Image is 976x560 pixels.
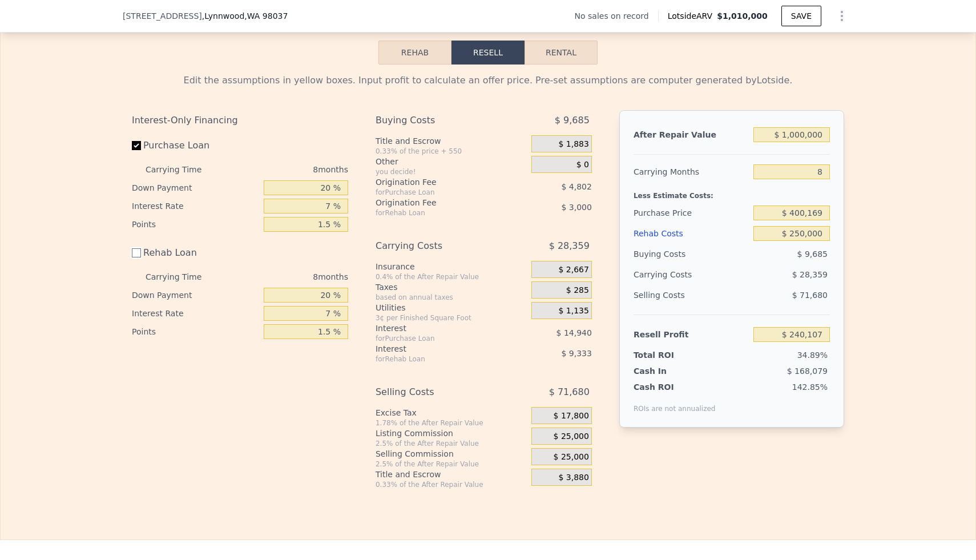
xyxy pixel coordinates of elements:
div: Buying Costs [376,110,503,131]
div: Points [132,215,259,233]
span: $ 2,667 [558,265,588,275]
input: Purchase Loan [132,141,141,150]
div: After Repair Value [634,124,749,145]
span: $1,010,000 [717,11,768,21]
div: Buying Costs [634,244,749,264]
div: Resell Profit [634,324,749,345]
div: Interest [376,343,503,354]
button: SAVE [781,6,821,26]
span: $ 285 [566,285,589,296]
div: Selling Costs [376,382,503,402]
div: Carrying Costs [376,236,503,256]
div: 3¢ per Finished Square Foot [376,313,527,323]
span: , Lynnwood [202,10,288,22]
div: Carrying Costs [634,264,705,285]
div: for Purchase Loan [376,188,503,197]
input: Rehab Loan [132,248,141,257]
div: Edit the assumptions in yellow boxes. Input profit to calculate an offer price. Pre-set assumptio... [132,74,844,87]
div: 8 months [224,268,348,286]
div: No sales on record [575,10,658,22]
div: you decide! [376,167,527,176]
div: Carrying Time [146,160,220,179]
div: for Rehab Loan [376,354,503,364]
span: $ 168,079 [787,366,828,376]
div: Interest-Only Financing [132,110,348,131]
span: [STREET_ADDRESS] [123,10,202,22]
div: Less Estimate Costs: [634,182,830,203]
button: Show Options [830,5,853,27]
div: Selling Costs [634,285,749,305]
span: $ 0 [576,160,589,170]
span: $ 3,000 [561,203,591,212]
div: Cash In [634,365,705,377]
div: 1.78% of the After Repair Value [376,418,527,428]
div: Utilities [376,302,527,313]
div: Total ROI [634,349,705,361]
div: Purchase Price [634,203,749,223]
div: Interest Rate [132,197,259,215]
button: Rehab [378,41,451,65]
span: 34.89% [797,350,828,360]
span: $ 71,680 [549,382,590,402]
span: $ 1,883 [558,139,588,150]
span: $ 25,000 [554,452,589,462]
div: Insurance [376,261,527,272]
span: 142.85% [792,382,828,392]
div: Carrying Months [634,162,749,182]
span: $ 14,940 [556,328,592,337]
div: based on annual taxes [376,293,527,302]
div: 0.33% of the After Repair Value [376,480,527,489]
div: Other [376,156,527,167]
span: $ 1,135 [558,306,588,316]
span: $ 71,680 [792,291,828,300]
div: for Rehab Loan [376,208,503,217]
span: $ 9,685 [555,110,590,131]
span: $ 28,359 [549,236,590,256]
div: Taxes [376,281,527,293]
span: Lotside ARV [668,10,717,22]
span: $ 17,800 [554,411,589,421]
div: Origination Fee [376,176,503,188]
div: Selling Commission [376,448,527,460]
span: $ 25,000 [554,432,589,442]
button: Resell [451,41,525,65]
div: Interest [376,323,503,334]
div: 2.5% of the After Repair Value [376,460,527,469]
span: , WA 98037 [244,11,288,21]
div: Excise Tax [376,407,527,418]
div: ROIs are not annualized [634,393,716,413]
button: Rental [525,41,598,65]
div: Carrying Time [146,268,220,286]
span: $ 28,359 [792,270,828,279]
div: Interest Rate [132,304,259,323]
div: Title and Escrow [376,469,527,480]
div: for Purchase Loan [376,334,503,343]
div: 0.4% of the After Repair Value [376,272,527,281]
span: $ 4,802 [561,182,591,191]
div: Down Payment [132,286,259,304]
div: 2.5% of the After Repair Value [376,439,527,448]
div: Points [132,323,259,341]
div: 8 months [224,160,348,179]
div: 0.33% of the price + 550 [376,147,527,156]
span: $ 9,685 [797,249,828,259]
div: Title and Escrow [376,135,527,147]
span: $ 3,880 [558,473,588,483]
div: Rehab Costs [634,223,749,244]
div: Listing Commission [376,428,527,439]
label: Rehab Loan [132,243,259,263]
span: $ 9,333 [561,349,591,358]
div: Cash ROI [634,381,716,393]
label: Purchase Loan [132,135,259,156]
div: Down Payment [132,179,259,197]
div: Origination Fee [376,197,503,208]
